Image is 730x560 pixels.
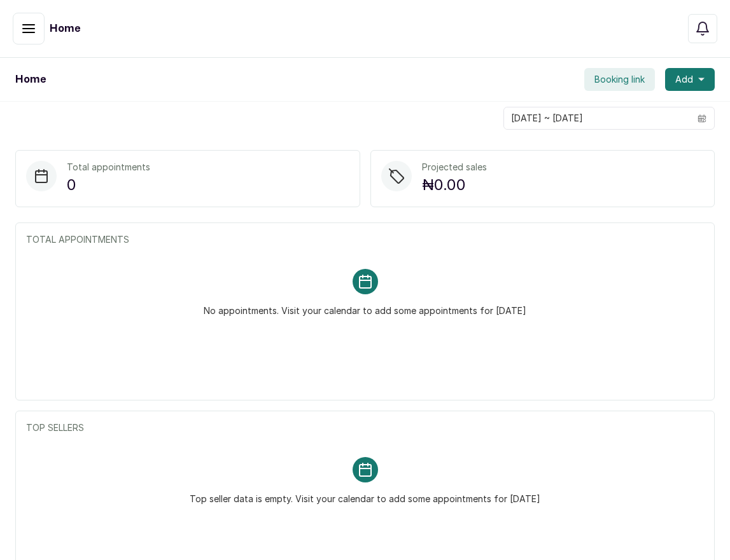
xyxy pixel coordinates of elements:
h1: Home [15,72,46,87]
p: Top seller data is empty. Visit your calendar to add some appointments for [DATE] [190,482,540,505]
h1: Home [50,21,80,36]
p: Projected sales [422,161,487,174]
button: Add [665,68,715,91]
input: Select date [504,107,690,129]
button: Booking link [584,68,655,91]
svg: calendar [698,114,706,123]
span: Booking link [594,73,645,86]
p: TOTAL APPOINTMENTS [26,233,704,246]
span: Add [675,73,693,86]
p: TOP SELLERS [26,421,704,434]
p: No appointments. Visit your calendar to add some appointments for [DATE] [204,294,526,317]
p: Total appointments [67,161,150,174]
p: 0 [67,174,150,196]
p: ₦0.00 [422,174,487,196]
